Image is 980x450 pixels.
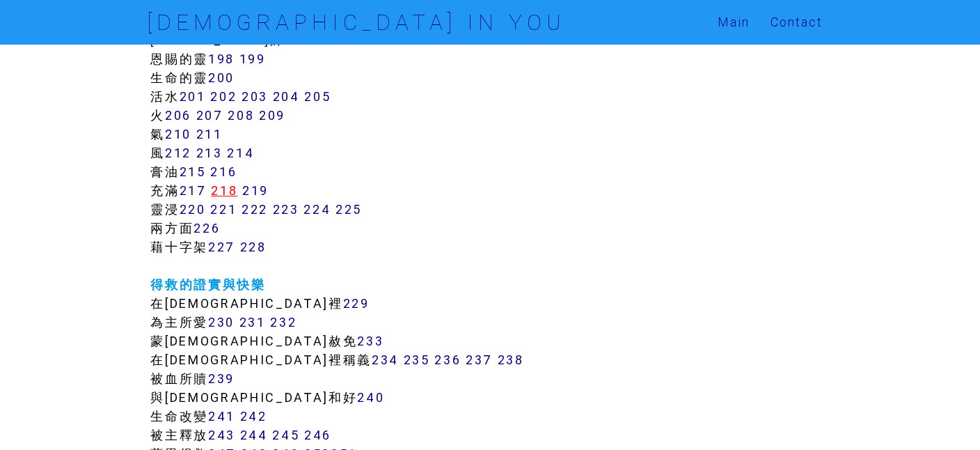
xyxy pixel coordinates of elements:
a: 233 [357,333,384,349]
a: 得救的證實與快樂 [150,277,265,293]
a: 210 [165,126,191,142]
a: 228 [240,239,267,255]
a: 212 [165,145,191,161]
a: 203 [242,88,268,104]
a: 207 [196,107,223,123]
a: 226 [193,220,220,236]
a: 229 [343,295,370,311]
a: 204 [273,88,300,104]
a: 238 [498,352,524,368]
a: 201 [180,88,206,104]
a: 217 [180,183,207,199]
a: 206 [165,107,191,123]
a: 216 [210,164,237,180]
a: 234 [372,352,399,368]
a: 245 [272,427,299,443]
a: 246 [304,427,331,443]
a: 197 [285,32,312,48]
a: 222 [242,201,268,217]
a: 244 [240,427,268,443]
a: 242 [240,408,267,424]
iframe: Chat [921,387,970,440]
a: 243 [208,427,235,443]
a: 223 [273,201,299,217]
a: 205 [304,88,331,104]
a: 231 [239,314,266,330]
a: 240 [357,389,384,405]
a: 214 [227,145,254,161]
a: 202 [210,88,237,104]
a: 213 [196,145,223,161]
a: 198 [208,51,235,67]
a: 219 [242,183,269,199]
a: 221 [210,201,237,217]
a: 239 [208,371,235,387]
a: 200 [208,70,235,86]
a: 225 [335,201,362,217]
a: 241 [208,408,235,424]
a: 237 [466,352,493,368]
a: 227 [208,239,235,255]
a: 209 [259,107,285,123]
a: 208 [228,107,254,123]
a: 220 [180,201,206,217]
a: 211 [196,126,223,142]
a: 218 [211,183,237,199]
a: 224 [303,201,331,217]
a: 236 [434,352,461,368]
a: 230 [208,314,235,330]
a: 232 [270,314,297,330]
a: 235 [404,352,430,368]
a: 199 [239,51,266,67]
a: 215 [180,164,206,180]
